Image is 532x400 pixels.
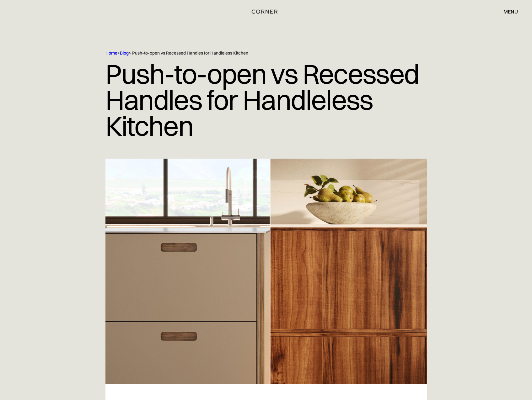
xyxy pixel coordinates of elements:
[497,6,518,17] div: menu
[105,50,400,56] div: > > Push-to-open vs Recessed Handles for Handleless Kitchen
[105,56,427,144] h1: Push-to-open vs Recessed Handles for Handleless Kitchen
[120,50,129,56] a: Blog
[105,50,117,56] a: Home
[236,8,296,16] a: home
[503,9,518,14] div: menu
